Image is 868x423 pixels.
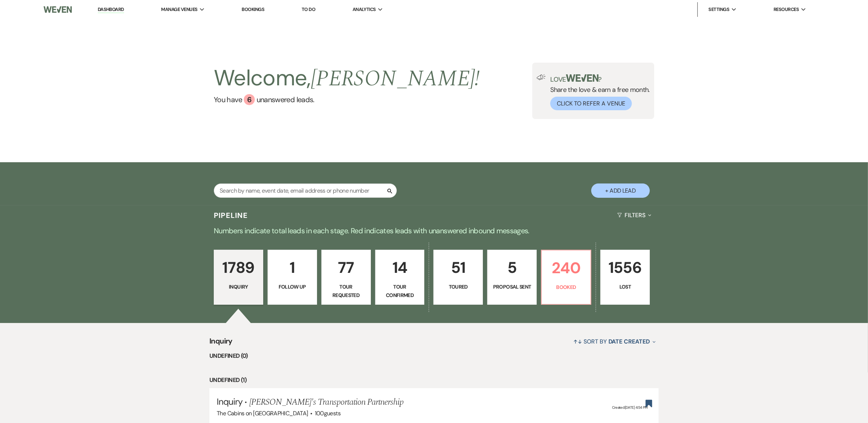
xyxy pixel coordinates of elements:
a: 5Proposal Sent [487,250,537,305]
a: 77Tour Requested [321,250,371,305]
h3: Pipeline [214,210,248,220]
span: Analytics [353,6,376,13]
a: 240Booked [541,250,591,305]
span: [PERSON_NAME]'s Transportation Partnership [249,396,404,409]
p: 240 [546,256,586,280]
p: 77 [326,255,366,280]
span: Settings [709,6,730,13]
button: + Add Lead [591,183,650,198]
h2: Welcome, [214,63,480,94]
button: Filters [614,205,654,225]
div: 6 [244,94,255,105]
input: Search by name, event date, email address or phone number [214,183,397,198]
a: 1556Lost [600,250,650,305]
a: To Do [302,6,315,12]
p: 1 [272,255,312,280]
p: 1556 [605,255,645,280]
p: Toured [438,283,478,291]
span: Resources [774,6,799,13]
p: 1789 [219,255,258,280]
a: 51Toured [433,250,483,305]
p: Tour Requested [326,283,366,299]
a: You have 6 unanswered leads. [214,94,480,105]
span: Created: [DATE] 4:54 PM [612,405,648,410]
p: Proposal Sent [492,283,532,291]
a: Bookings [242,6,264,12]
p: Follow Up [272,283,312,291]
a: 1Follow Up [268,250,317,305]
a: 1789Inquiry [214,250,263,305]
p: 51 [438,255,478,280]
span: Inquiry [217,396,242,407]
span: 100 guests [315,409,340,417]
p: Numbers indicate total leads in each stage. Red indicates leads with unanswered inbound messages. [171,225,698,237]
a: 14Tour Confirmed [375,250,425,305]
p: Tour Confirmed [380,283,420,299]
li: undefined (0) [209,351,659,361]
img: weven-logo-green.svg [566,74,599,82]
span: Inquiry [209,335,232,351]
p: 5 [492,255,532,280]
p: Inquiry [219,283,258,291]
img: loud-speaker-illustration.svg [537,74,546,80]
img: Weven Logo [44,2,72,17]
span: [PERSON_NAME] ! [311,62,480,96]
button: Click to Refer a Venue [550,97,632,110]
a: Dashboard [98,6,124,13]
p: Booked [546,283,586,291]
li: undefined (1) [209,375,659,385]
span: Date Created [608,338,650,345]
span: The Cabins on [GEOGRAPHIC_DATA] [217,409,308,417]
p: Love ? [550,74,650,83]
div: Share the love & earn a free month. [546,74,650,110]
p: 14 [380,255,420,280]
button: Sort By Date Created [571,332,659,351]
p: Lost [605,283,645,291]
span: Manage Venues [161,6,197,13]
span: ↑↓ [574,338,582,345]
